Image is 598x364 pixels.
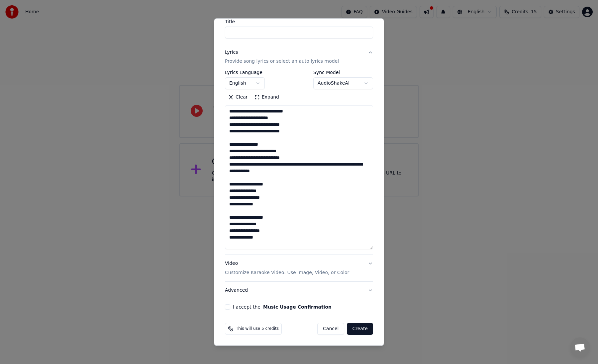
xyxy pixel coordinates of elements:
button: Create [347,323,373,335]
button: VideoCustomize Karaoke Video: Use Image, Video, or Color [225,255,373,282]
button: Cancel [317,323,344,335]
button: LyricsProvide song lyrics or select an auto lyrics model [225,44,373,70]
span: This will use 5 credits [236,327,279,332]
label: Sync Model [313,70,373,75]
label: Title [225,19,373,24]
div: Lyrics [225,49,238,56]
button: Expand [251,92,282,103]
div: LyricsProvide song lyrics or select an auto lyrics model [225,70,373,255]
button: I accept the [263,305,332,310]
p: Provide song lyrics or select an auto lyrics model [225,58,339,65]
button: Clear [225,92,251,103]
button: Advanced [225,282,373,299]
p: Customize Karaoke Video: Use Image, Video, or Color [225,270,349,276]
label: I accept the [233,305,332,310]
div: Video [225,260,349,276]
label: Lyrics Language [225,70,265,75]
